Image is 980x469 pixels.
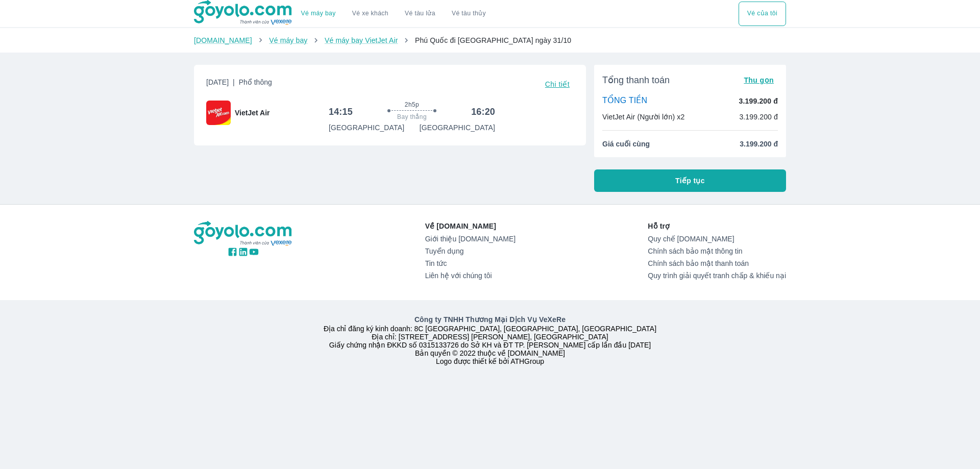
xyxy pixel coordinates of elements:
a: Quy trình giải quyết tranh chấp & khiếu nại [648,271,786,280]
button: Vé tàu thủy [444,2,494,26]
a: Liên hệ với chúng tôi [425,271,516,280]
span: 2h5p [405,101,419,109]
button: Thu gọn [740,73,778,87]
a: Giới thiệu [DOMAIN_NAME] [425,235,516,243]
h6: 16:20 [471,106,495,118]
span: Giá cuối cùng [602,139,650,149]
button: Chi tiết [541,77,574,91]
nav: breadcrumb [194,35,786,45]
p: VietJet Air (Người lớn) x2 [602,112,684,122]
span: 3.199.200 đ [740,139,778,149]
span: Tổng thanh toán [602,74,670,86]
img: logo [194,221,293,246]
p: 3.199.200 đ [739,96,778,106]
button: Tiếp tục [594,169,786,192]
button: Vé của tôi [739,2,786,26]
p: TỔNG TIỀN [602,95,647,107]
span: | [233,78,235,86]
span: Thu gọn [744,76,774,84]
span: Phổ thông [239,78,272,86]
span: VietJet Air [235,108,269,118]
div: choose transportation mode [293,2,494,26]
a: Vé máy bay [301,10,336,17]
a: Vé máy bay [269,36,307,44]
a: Quy chế [DOMAIN_NAME] [648,235,786,243]
p: [GEOGRAPHIC_DATA] [420,122,495,133]
span: Phú Quốc đi [GEOGRAPHIC_DATA] ngày 31/10 [415,36,571,44]
a: Vé máy bay VietJet Air [325,36,398,44]
span: Bay thẳng [397,113,427,121]
p: Hỗ trợ [648,221,786,231]
p: Công ty TNHH Thương Mại Dịch Vụ VeXeRe [196,314,784,325]
span: Tiếp tục [675,176,705,186]
a: Tuyển dụng [425,247,516,255]
a: Vé tàu lửa [397,2,444,26]
div: Địa chỉ đăng ký kinh doanh: 8C [GEOGRAPHIC_DATA], [GEOGRAPHIC_DATA], [GEOGRAPHIC_DATA] Địa chỉ: [... [188,314,792,365]
p: 3.199.200 đ [739,112,778,122]
a: Vé xe khách [352,10,388,17]
span: [DATE] [206,77,272,91]
div: choose transportation mode [739,2,786,26]
p: Về [DOMAIN_NAME] [425,221,516,231]
span: Chi tiết [545,80,570,88]
a: Chính sách bảo mật thanh toán [648,259,786,267]
p: [GEOGRAPHIC_DATA] [329,122,404,133]
h6: 14:15 [329,106,353,118]
a: [DOMAIN_NAME] [194,36,252,44]
a: Tin tức [425,259,516,267]
a: Chính sách bảo mật thông tin [648,247,786,255]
